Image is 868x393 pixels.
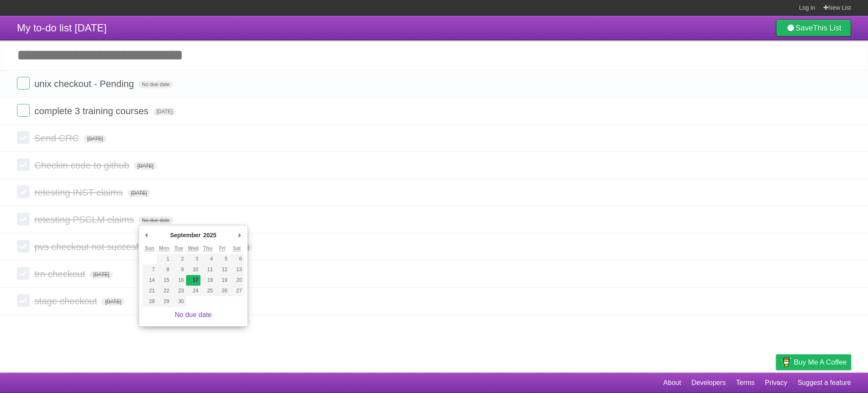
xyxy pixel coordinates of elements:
[215,275,229,286] button: 19
[200,264,215,275] button: 11
[200,275,215,286] button: 18
[188,245,198,252] abbr: Wednesday
[34,106,150,116] span: complete 3 training courses
[157,275,171,286] button: 15
[171,275,186,286] button: 16
[230,275,244,286] button: 20
[776,354,851,370] a: Buy me a coffee
[157,254,171,264] button: 1
[142,264,157,275] button: 7
[142,286,157,296] button: 21
[157,286,171,296] button: 22
[776,20,851,36] a: SaveThis List
[171,264,186,275] button: 9
[17,22,107,34] span: My to-do list [DATE]
[200,286,215,296] button: 25
[17,131,30,144] label: Done
[233,245,241,252] abbr: Saturday
[215,286,229,296] button: 26
[765,375,787,391] a: Privacy
[186,275,200,286] button: 17
[200,254,215,264] button: 4
[169,229,202,241] div: September
[171,286,186,296] button: 23
[691,375,726,391] a: Developers
[17,158,30,171] label: Done
[780,355,792,369] img: Buy me a coffee
[139,81,173,88] span: No due date
[236,229,244,241] button: Next Month
[230,286,244,296] button: 27
[186,286,200,296] button: 24
[202,229,218,241] div: 2025
[17,213,30,225] label: Done
[171,296,186,307] button: 30
[17,104,30,117] label: Done
[34,187,125,198] span: retesting INST claims
[157,296,171,307] button: 29
[34,133,81,143] span: Send CRC
[813,24,841,32] b: This List
[230,254,244,264] button: 6
[186,264,200,275] button: 10
[203,245,212,252] abbr: Thursday
[128,189,150,197] span: [DATE]
[17,185,30,198] label: Done
[34,214,136,225] span: retesting PSCLM claims
[157,264,171,275] button: 8
[34,79,136,89] span: unix checkout - Pending
[215,264,229,275] button: 12
[153,108,176,115] span: [DATE]
[230,264,244,275] button: 13
[134,162,157,170] span: [DATE]
[663,375,681,391] a: About
[17,240,30,253] label: Done
[171,254,186,264] button: 2
[34,269,87,279] span: trn checkout
[215,254,229,264] button: 5
[142,229,151,241] button: Previous Month
[186,254,200,264] button: 3
[17,77,30,90] label: Done
[83,135,106,143] span: [DATE]
[736,375,755,391] a: Terms
[34,296,99,306] span: stage checkout
[17,267,30,280] label: Done
[175,311,211,318] a: No due date
[145,245,155,252] abbr: Sunday
[34,241,227,252] span: pvs checkout not succesful as 1 ticket is failed
[34,160,131,171] span: Checkin code to github
[219,245,225,252] abbr: Friday
[159,245,170,252] abbr: Monday
[174,245,183,252] abbr: Tuesday
[90,271,113,278] span: [DATE]
[17,294,30,307] label: Done
[798,375,851,391] a: Suggest a feature
[102,298,125,306] span: [DATE]
[139,216,173,224] span: No due date
[142,275,157,286] button: 14
[142,296,157,307] button: 28
[794,355,847,370] span: Buy me a coffee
